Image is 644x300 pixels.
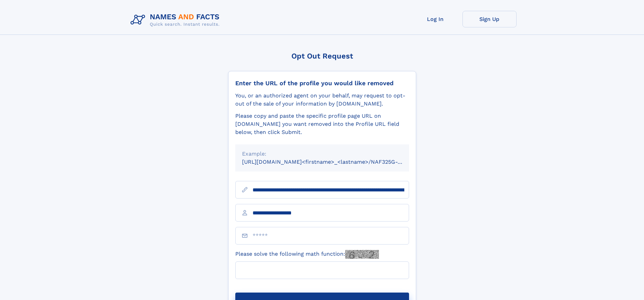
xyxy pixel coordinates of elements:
[235,79,409,87] div: Enter the URL of the profile you would like removed
[128,11,225,29] img: Logo Names and Facts
[235,112,409,136] div: Please copy and paste the specific profile page URL on [DOMAIN_NAME] you want removed into the Pr...
[462,11,517,27] a: Sign Up
[242,150,402,158] div: Example:
[408,11,462,27] a: Log In
[235,92,409,108] div: You, or an authorized agent on your behalf, may request to opt-out of the sale of your informatio...
[228,52,416,60] div: Opt Out Request
[242,159,422,165] small: [URL][DOMAIN_NAME]<firstname>_<lastname>/NAF325G-xxxxxxxx
[235,250,379,259] label: Please solve the following math function:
